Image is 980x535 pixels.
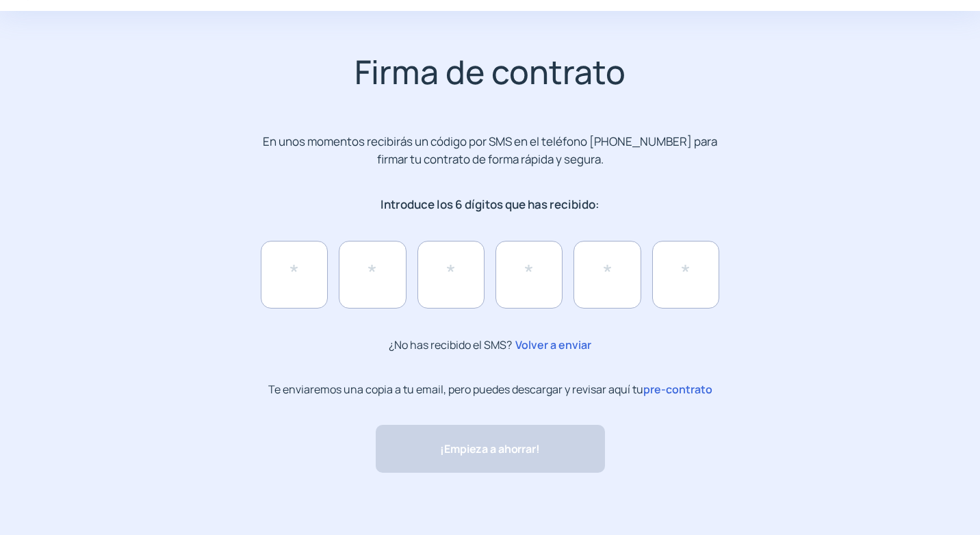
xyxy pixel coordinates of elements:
span: Volver a enviar [512,336,591,354]
h2: Firma de contrato [149,52,831,92]
p: ¿No has recibido el SMS? [389,336,591,354]
p: En unos momentos recibirás un código por SMS en el teléfono [PHONE_NUMBER] para firmar tu contrat... [251,133,730,168]
p: Te enviaremos una copia a tu email, pero puedes descargar y revisar aquí tu [268,382,712,397]
span: pre-contrato [643,382,712,397]
span: ¡Empieza a ahorrar! [440,441,539,458]
button: ¡Empieza a ahorrar! [376,425,605,473]
p: Introduce los 6 dígitos que has recibido: [251,196,730,213]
